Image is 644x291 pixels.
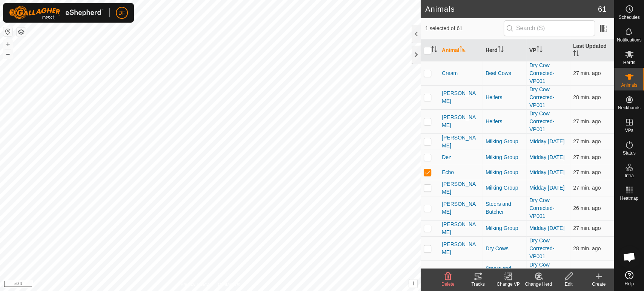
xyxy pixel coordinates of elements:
div: Open chat [618,246,641,268]
span: Sep 10, 2025, 7:03 AM [573,225,601,231]
span: [PERSON_NAME] [442,221,480,236]
span: [PERSON_NAME] [442,89,480,105]
span: Sep 10, 2025, 7:02 AM [573,245,601,251]
span: Notifications [617,38,641,42]
span: Status [622,151,635,155]
span: VPs [625,128,633,133]
span: [PERSON_NAME] [442,180,480,196]
span: Help [624,282,634,286]
span: Dez [442,153,451,161]
th: Animal [439,39,483,62]
span: [PERSON_NAME] [442,240,480,256]
span: Infra [624,173,633,178]
div: Milking Group [486,153,523,161]
span: Sep 10, 2025, 7:02 AM [573,70,601,76]
a: Midday [DATE] [529,169,564,175]
p-sorticon: Activate to sort [460,47,466,53]
div: Create [584,281,614,288]
a: Dry Cow Corrected-VP001 [529,86,554,108]
th: VP [526,39,570,62]
span: DF [118,9,126,17]
div: Change VP [493,281,523,288]
span: Sep 10, 2025, 7:03 AM [573,138,601,144]
div: Change Herd [523,281,553,288]
a: Dry Cow Corrected-VP001 [529,110,554,132]
div: Tracks [463,281,493,288]
span: [PERSON_NAME] [442,134,480,150]
span: Echo [442,168,454,176]
button: + [3,40,12,49]
a: Dry Cow Corrected-VP001 [529,262,554,283]
span: Neckbands [618,106,640,110]
div: Beef Cows [486,69,523,77]
span: Schedules [618,15,639,20]
input: Search (S) [504,20,595,36]
h2: Animals [425,5,598,14]
div: Heifers [486,93,523,101]
th: Herd [483,39,526,62]
span: i [412,280,414,286]
span: Sep 10, 2025, 7:03 AM [573,185,601,191]
button: Reset Map [3,27,12,36]
a: Midday [DATE] [529,225,564,231]
span: Sep 10, 2025, 7:02 AM [573,118,601,124]
div: Milking Group [486,224,523,232]
img: Gallagher Logo [9,6,103,20]
a: Dry Cow Corrected-VP001 [529,197,554,219]
a: Midday [DATE] [529,154,564,160]
span: Herds [623,60,635,65]
button: i [409,279,417,288]
a: Midday [DATE] [529,185,564,191]
div: Dry Cows [486,245,523,253]
div: Edit [553,281,584,288]
p-sorticon: Activate to sort [573,51,579,57]
a: Privacy Policy [180,281,209,288]
span: Sep 10, 2025, 7:03 AM [573,205,601,211]
div: Steers and Butcher [486,265,523,280]
p-sorticon: Activate to sort [431,47,437,53]
span: Sep 10, 2025, 7:02 AM [573,169,601,175]
span: Animals [621,83,637,87]
span: 1 selected of 61 [425,25,504,32]
p-sorticon: Activate to sort [498,47,504,53]
a: Help [614,268,644,289]
span: [PERSON_NAME] [442,113,480,129]
div: Milking Group [486,184,523,192]
span: Heatmap [620,196,638,201]
span: Sep 10, 2025, 7:02 AM [573,94,601,100]
div: Steers and Butcher [486,200,523,216]
span: [PERSON_NAME] [442,200,480,216]
button: – [3,49,12,58]
span: Delete [441,282,455,287]
th: Last Updated [570,39,614,62]
div: Milking Group [486,168,523,176]
span: Sep 10, 2025, 7:02 AM [573,154,601,160]
span: 61 [598,3,606,15]
div: Heifers [486,118,523,126]
button: Map Layers [17,28,26,37]
a: Dry Cow Corrected-VP001 [529,62,554,84]
a: Contact Us [218,281,240,288]
div: Milking Group [486,138,523,145]
p-sorticon: Activate to sort [536,47,543,53]
span: Cream [442,69,458,77]
a: Dry Cow Corrected-VP001 [529,237,554,259]
a: Midday [DATE] [529,138,564,144]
